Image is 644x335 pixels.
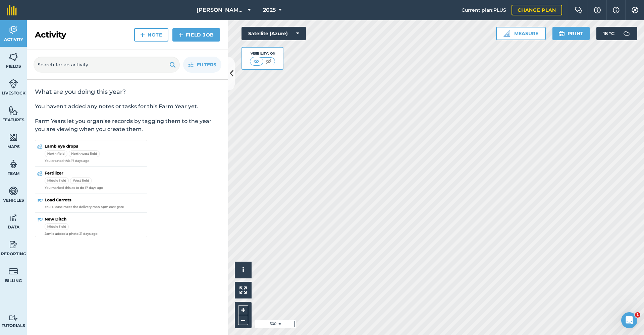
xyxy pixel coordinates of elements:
img: A cog icon [631,7,639,13]
img: svg+xml;base64,PD94bWwgdmVyc2lvbj0iMS4wIiBlbmNvZGluZz0idXRmLTgiPz4KPCEtLSBHZW5lcmF0b3I6IEFkb2JlIE... [620,27,633,40]
img: svg+xml;base64,PD94bWwgdmVyc2lvbj0iMS4wIiBlbmNvZGluZz0idXRmLTgiPz4KPCEtLSBHZW5lcmF0b3I6IEFkb2JlIE... [9,240,18,250]
img: svg+xml;base64,PHN2ZyB4bWxucz0iaHR0cDovL3d3dy53My5vcmcvMjAwMC9zdmciIHdpZHRoPSIxOSIgaGVpZ2h0PSIyNC... [558,29,565,38]
img: Two speech bubbles overlapping with the left bubble in the forefront [575,7,583,13]
button: + [238,305,248,315]
a: Field Job [172,28,220,42]
p: You haven't added any notes or tasks for this Farm Year yet. [35,103,220,111]
img: fieldmargin Logo [7,5,17,15]
div: Visibility: On [250,51,275,56]
h2: What are you doing this year? [35,88,220,96]
button: – [238,315,248,325]
img: svg+xml;base64,PD94bWwgdmVyc2lvbj0iMS4wIiBlbmNvZGluZz0idXRmLTgiPz4KPCEtLSBHZW5lcmF0b3I6IEFkb2JlIE... [9,315,18,321]
img: svg+xml;base64,PHN2ZyB4bWxucz0iaHR0cDovL3d3dy53My5vcmcvMjAwMC9zdmciIHdpZHRoPSIxNyIgaGVpZ2h0PSIxNy... [613,6,620,14]
img: svg+xml;base64,PD94bWwgdmVyc2lvbj0iMS4wIiBlbmNvZGluZz0idXRmLTgiPz4KPCEtLSBHZW5lcmF0b3I6IEFkb2JlIE... [9,266,18,276]
img: svg+xml;base64,PHN2ZyB4bWxucz0iaHR0cDovL3d3dy53My5vcmcvMjAwMC9zdmciIHdpZHRoPSI1NiIgaGVpZ2h0PSI2MC... [9,106,18,116]
input: Search for an activity [34,57,180,73]
img: svg+xml;base64,PD94bWwgdmVyc2lvbj0iMS4wIiBlbmNvZGluZz0idXRmLTgiPz4KPCEtLSBHZW5lcmF0b3I6IEFkb2JlIE... [9,159,18,169]
img: svg+xml;base64,PHN2ZyB4bWxucz0iaHR0cDovL3d3dy53My5vcmcvMjAwMC9zdmciIHdpZHRoPSI1MCIgaGVpZ2h0PSI0MC... [252,58,261,65]
a: Change plan [512,5,562,15]
img: svg+xml;base64,PD94bWwgdmVyc2lvbj0iMS4wIiBlbmNvZGluZz0idXRmLTgiPz4KPCEtLSBHZW5lcmF0b3I6IEFkb2JlIE... [9,79,18,89]
button: Satellite (Azure) [241,27,306,40]
span: Current plan : PLUS [462,6,506,14]
a: Note [134,28,168,42]
img: svg+xml;base64,PHN2ZyB4bWxucz0iaHR0cDovL3d3dy53My5vcmcvMjAwMC9zdmciIHdpZHRoPSI1NiIgaGVpZ2h0PSI2MC... [9,52,18,62]
img: svg+xml;base64,PD94bWwgdmVyc2lvbj0iMS4wIiBlbmNvZGluZz0idXRmLTgiPz4KPCEtLSBHZW5lcmF0b3I6IEFkb2JlIE... [9,25,18,35]
img: svg+xml;base64,PD94bWwgdmVyc2lvbj0iMS4wIiBlbmNvZGluZz0idXRmLTgiPz4KPCEtLSBHZW5lcmF0b3I6IEFkb2JlIE... [9,186,18,196]
img: Ruler icon [503,30,510,37]
button: Measure [496,27,546,40]
img: svg+xml;base64,PD94bWwgdmVyc2lvbj0iMS4wIiBlbmNvZGluZz0idXRmLTgiPz4KPCEtLSBHZW5lcmF0b3I6IEFkb2JlIE... [9,213,18,223]
img: svg+xml;base64,PHN2ZyB4bWxucz0iaHR0cDovL3d3dy53My5vcmcvMjAwMC9zdmciIHdpZHRoPSIxNCIgaGVpZ2h0PSIyNC... [178,31,183,39]
p: Farm Years let you organise records by tagging them to the year you are viewing when you create t... [35,117,220,133]
span: Filters [197,61,216,68]
span: [PERSON_NAME] Cross [197,6,245,14]
span: 2025 [263,6,276,14]
img: svg+xml;base64,PHN2ZyB4bWxucz0iaHR0cDovL3d3dy53My5vcmcvMjAwMC9zdmciIHdpZHRoPSI1MCIgaGVpZ2h0PSI0MC... [264,58,273,65]
img: svg+xml;base64,PHN2ZyB4bWxucz0iaHR0cDovL3d3dy53My5vcmcvMjAwMC9zdmciIHdpZHRoPSIxOSIgaGVpZ2h0PSIyNC... [169,61,176,69]
img: svg+xml;base64,PHN2ZyB4bWxucz0iaHR0cDovL3d3dy53My5vcmcvMjAwMC9zdmciIHdpZHRoPSIxNCIgaGVpZ2h0PSIyNC... [140,31,145,39]
button: Filters [183,57,221,73]
img: Four arrows, one pointing top left, one top right, one bottom right and the last bottom left [239,286,247,294]
img: svg+xml;base64,PHN2ZyB4bWxucz0iaHR0cDovL3d3dy53My5vcmcvMjAwMC9zdmciIHdpZHRoPSI1NiIgaGVpZ2h0PSI2MC... [9,132,18,142]
span: i [242,266,244,274]
img: A question mark icon [593,7,601,13]
span: 1 [635,312,640,318]
h2: Activity [35,29,66,40]
button: Print [552,27,590,40]
button: 18 °C [596,27,637,40]
button: i [235,262,252,278]
span: 18 ° C [603,27,614,40]
iframe: Intercom live chat [621,312,637,328]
